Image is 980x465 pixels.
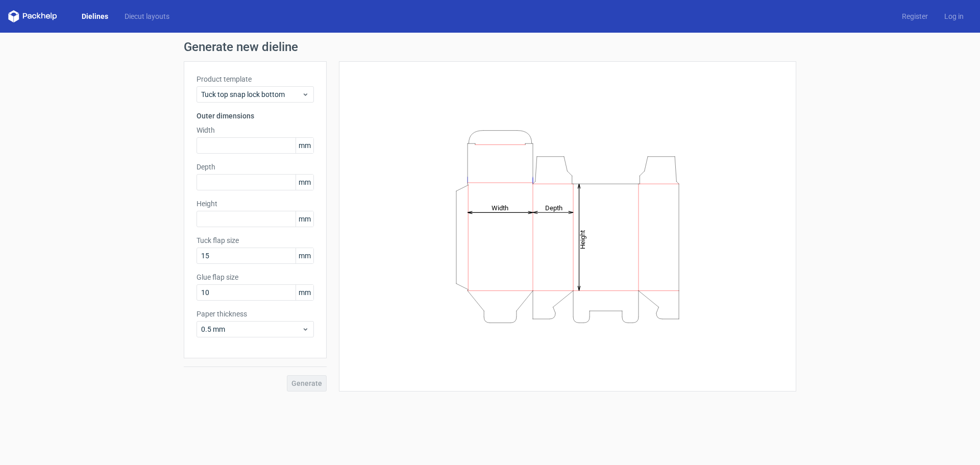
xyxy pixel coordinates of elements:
span: mm [296,211,313,227]
label: Depth [197,162,314,172]
h3: Outer dimensions [197,111,314,121]
h1: Generate new dieline [184,41,796,53]
span: mm [296,175,313,190]
label: Product template [197,74,314,84]
label: Tuck flap size [197,235,314,246]
span: 0.5 mm [201,324,302,334]
label: Paper thickness [197,309,314,319]
a: Dielines [73,11,116,21]
tspan: Width [492,204,508,211]
span: mm [296,285,313,300]
span: mm [296,248,313,263]
a: Log in [936,11,972,21]
a: Register [894,11,936,21]
label: Height [197,199,314,209]
tspan: Depth [545,204,562,211]
label: Width [197,125,314,135]
label: Glue flap size [197,272,314,282]
a: Diecut layouts [116,11,178,21]
span: mm [296,138,313,153]
span: Tuck top snap lock bottom [201,89,302,100]
tspan: Height [579,230,586,249]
